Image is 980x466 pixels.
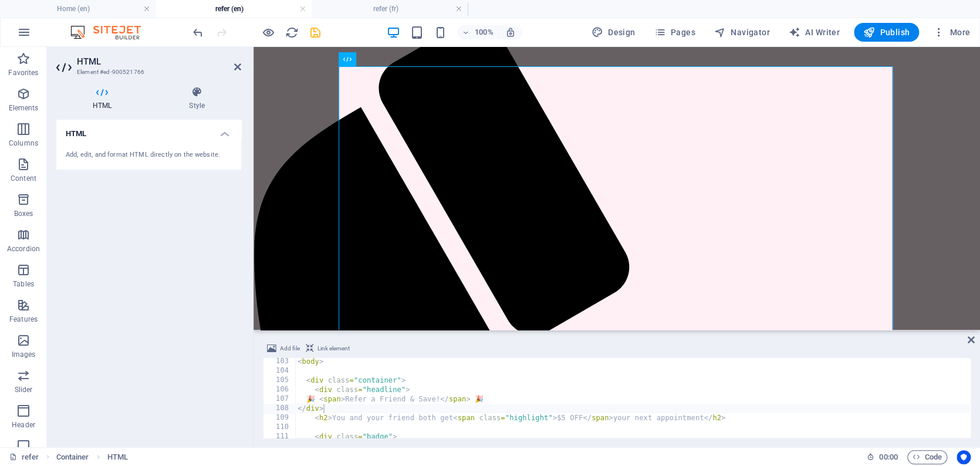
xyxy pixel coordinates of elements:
button: Link element [304,342,352,356]
span: Click to select. Double-click to edit [56,450,89,464]
h4: refer (en) [156,2,312,15]
div: 103 [263,357,296,366]
button: Usercentrics [957,450,971,464]
div: 106 [263,385,296,394]
button: undo [191,25,205,39]
nav: breadcrumb [56,450,128,464]
button: Code [907,450,947,464]
h4: refer (fr) [312,2,468,15]
button: Design [587,23,640,42]
p: Features [9,315,38,324]
button: Pages [649,23,699,42]
span: Code [913,450,942,464]
p: Elements [9,103,39,113]
span: Click to select. Double-click to edit [107,450,128,464]
button: AI Writer [784,23,844,42]
i: On resize automatically adjust zoom level to fit chosen device. [505,27,516,38]
div: Add, edit, and format HTML directly on the website. [66,150,232,160]
span: AI Writer [789,26,840,38]
button: 100% [457,25,499,39]
button: save [308,25,322,39]
p: Slider [15,385,33,394]
span: : [887,453,889,461]
h4: HTML [56,86,153,111]
div: 109 [263,413,296,423]
p: Boxes [14,209,33,218]
span: Navigator [714,26,770,38]
img: Editor Logo [67,25,156,39]
button: More [928,23,975,42]
p: Columns [9,139,38,148]
span: Pages [654,26,695,38]
div: 107 [263,394,296,404]
h6: Session time [867,450,898,464]
span: Link element [317,342,350,356]
p: Favorites [8,68,38,77]
div: 108 [263,404,296,413]
div: 110 [263,423,296,432]
a: Click to cancel selection. Double-click to open Pages [9,450,39,464]
button: Publish [854,23,919,42]
span: Add file [280,342,300,356]
h6: 100% [475,25,494,39]
h4: HTML [56,120,241,141]
p: Content [11,174,36,183]
div: 105 [263,376,296,385]
p: Images [12,350,36,359]
button: Navigator [709,23,775,42]
h3: Element #ed-900521766 [77,67,218,77]
span: Design [592,26,636,38]
h4: Style [153,86,241,111]
p: Header [12,420,35,430]
div: 104 [263,366,296,376]
p: Tables [13,279,34,289]
p: Accordion [7,244,40,254]
span: More [933,26,970,38]
button: Add file [265,342,302,356]
i: Undo: Change HTML (Ctrl+Z) [191,26,205,39]
div: 111 [263,432,296,441]
button: reload [285,25,299,39]
span: 00 00 [879,450,897,464]
h2: HTML [77,56,241,67]
i: Save (Ctrl+S) [309,26,322,39]
div: Design (Ctrl+Alt+Y) [587,23,640,42]
span: Publish [863,26,910,38]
